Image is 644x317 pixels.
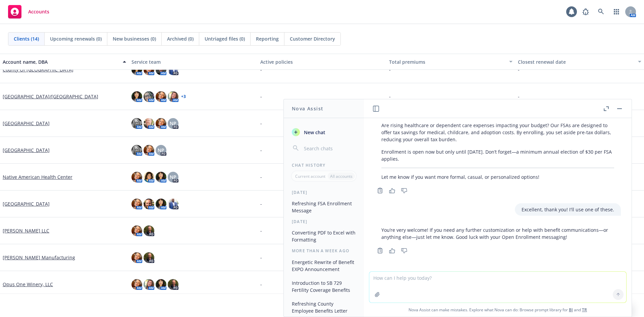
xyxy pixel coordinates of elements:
[3,58,119,65] div: Account name, DBA
[256,35,279,42] span: Reporting
[131,172,142,182] img: photo
[381,226,614,241] p: You’re very welcome! If you need any further customization or help with benefit communications—or...
[260,147,262,154] span: -
[289,277,359,296] button: Introduction to SB 729 Fertility Coverage Benefits
[381,148,614,162] p: Enrollment is open now but only until [DATE]. Don’t forget—a minimum annual election of $30 per F...
[389,58,505,65] div: Total premiums
[289,126,359,138] button: New chat
[295,173,325,179] p: Current account
[131,225,142,236] img: photo
[522,206,614,213] p: Excellent, thank you! I'll use one of these.
[156,118,166,129] img: photo
[131,279,142,290] img: photo
[3,120,50,127] a: [GEOGRAPHIC_DATA]
[292,105,323,112] h1: Nova Assist
[144,172,154,182] img: photo
[156,91,166,102] img: photo
[3,227,49,234] a: [PERSON_NAME] LLC
[330,173,353,179] p: All accounts
[260,120,262,127] span: -
[156,172,166,182] img: photo
[5,2,52,21] a: Accounts
[131,58,255,65] div: Service team
[303,129,325,136] span: New chat
[158,147,164,154] span: NP
[28,9,49,14] span: Accounts
[3,281,53,288] a: Opus One Winery, LLC
[582,307,587,313] a: TR
[3,200,50,207] a: [GEOGRAPHIC_DATA]
[515,54,644,70] button: Closest renewal date
[386,54,515,70] button: Total premiums
[168,199,178,209] img: photo
[144,199,154,209] img: photo
[131,199,142,209] img: photo
[260,93,262,100] span: -
[399,186,410,195] button: Thumbs down
[399,246,410,255] button: Thumbs down
[284,248,364,254] div: More than a week ago
[289,227,359,245] button: Converting PDF to Excel with Formatting
[170,120,176,127] span: NP
[3,173,72,180] a: Native American Health Center
[610,5,623,18] a: Switch app
[144,118,154,129] img: photo
[144,225,154,236] img: photo
[167,35,194,42] span: Archived (0)
[260,200,262,207] span: -
[131,145,142,156] img: photo
[260,173,262,180] span: -
[303,144,356,153] input: Search chats
[170,173,176,180] span: NP
[50,35,102,42] span: Upcoming renewals (0)
[260,227,262,234] span: -
[381,122,614,143] p: Are rising healthcare or dependent care expenses impacting your budget? Our FSAs are designed to ...
[131,252,142,263] img: photo
[284,219,364,224] div: [DATE]
[260,58,384,65] div: Active policies
[156,279,166,290] img: photo
[144,91,154,102] img: photo
[518,93,520,100] span: -
[144,279,154,290] img: photo
[569,307,573,313] a: BI
[377,188,383,194] svg: Copy to clipboard
[168,91,178,102] img: photo
[156,199,166,209] img: photo
[168,279,178,290] img: photo
[3,254,75,261] a: [PERSON_NAME] Manufacturing
[131,118,142,129] img: photo
[284,190,364,195] div: [DATE]
[389,93,391,100] span: -
[3,93,98,100] a: [GEOGRAPHIC_DATA]/[GEOGRAPHIC_DATA]
[129,54,258,70] button: Service team
[289,257,359,275] button: Energetic Rewrite of Benefit EXPO Announcement
[377,248,383,254] svg: Copy to clipboard
[284,162,364,168] div: Chat History
[579,5,592,18] a: Report a Bug
[367,303,629,317] span: Nova Assist can make mistakes. Explore what Nova can do: Browse prompt library for and
[289,198,359,216] button: Refreshing FSA Enrollment Message
[381,173,614,180] p: Let me know if you want more formal, casual, or personalized options!
[144,145,154,156] img: photo
[518,58,634,65] div: Closest renewal date
[144,252,154,263] img: photo
[594,5,608,18] a: Search
[14,35,39,42] span: Clients (14)
[181,95,186,99] a: + 3
[289,298,359,316] button: Refreshing County Employee Benefits Letter
[258,54,386,70] button: Active policies
[205,35,245,42] span: Untriaged files (0)
[260,281,262,288] span: -
[3,147,50,154] a: [GEOGRAPHIC_DATA]
[290,35,335,42] span: Customer Directory
[131,91,142,102] img: photo
[260,254,262,261] span: -
[113,35,156,42] span: New businesses (0)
